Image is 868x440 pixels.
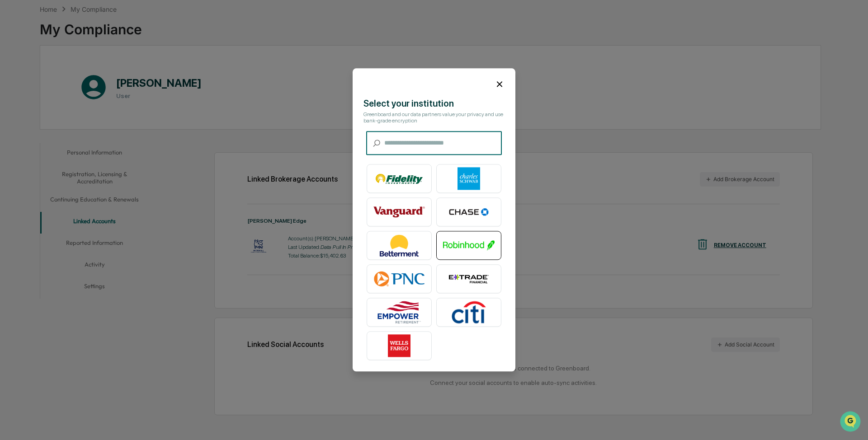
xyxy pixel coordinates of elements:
[62,110,116,126] a: 🗄️Attestations
[24,41,149,51] input: Clear
[443,234,495,257] img: Robinhood
[31,69,148,78] div: Start new chat
[443,268,495,290] img: E*TRADE
[839,410,863,435] iframe: Open customer support
[90,153,109,160] span: Pylon
[9,132,16,139] div: 🔎
[5,110,62,126] a: 🖐️Preclearance
[9,69,25,85] img: 1746055101610-c473b297-6a78-478c-a979-82029cc54cd1
[18,131,57,140] span: Data Lookup
[373,168,425,190] img: Fidelity Investments
[373,234,425,257] img: Betterment
[9,115,16,122] div: 🖐️
[443,301,495,324] img: Citibank
[154,72,165,83] button: Start new chat
[363,98,505,109] div: Select your institution
[31,78,114,85] div: We're available if you need us!
[443,168,495,190] img: Charles Schwab
[373,301,425,324] img: Empower Retirement
[373,201,425,224] img: Vanguard
[18,114,58,123] span: Preclearance
[373,335,425,357] img: Wells Fargo
[66,115,73,122] div: 🗄️
[64,153,109,160] a: Powered byPylon
[5,127,61,144] a: 🔎Data Lookup
[373,268,425,290] img: PNC
[75,114,112,123] span: Attestations
[443,201,495,224] img: Chase
[9,19,165,33] p: How can we help?
[363,112,505,124] div: Greenboard and our data partners value your privacy and use bank-grade encryption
